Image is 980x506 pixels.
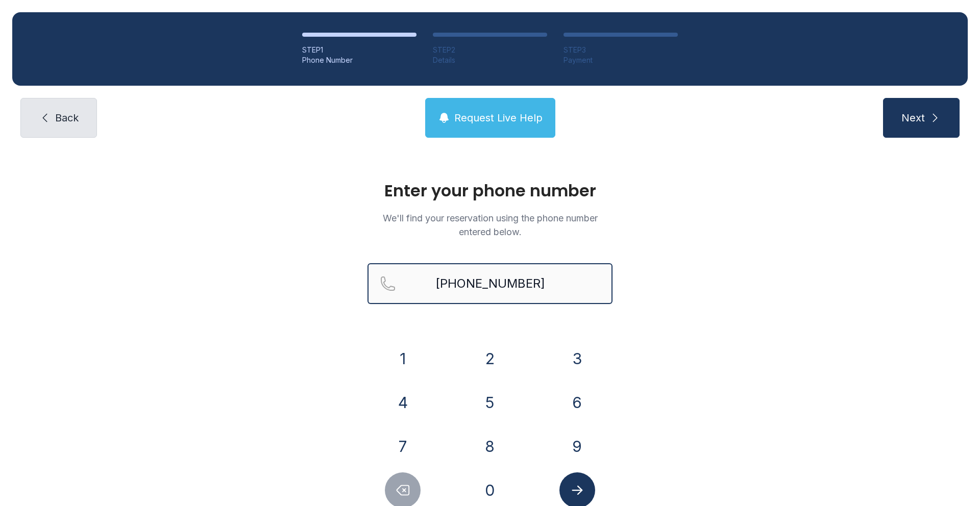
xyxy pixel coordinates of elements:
[901,111,925,125] span: Next
[302,45,416,55] div: STEP 1
[55,111,79,125] span: Back
[559,385,595,420] button: 6
[302,55,416,65] div: Phone Number
[563,55,678,65] div: Payment
[385,385,421,420] button: 4
[433,45,547,55] div: STEP 2
[367,263,612,304] input: Reservation phone number
[559,428,595,464] button: 9
[563,45,678,55] div: STEP 3
[385,341,421,376] button: 1
[559,341,595,376] button: 3
[472,428,508,464] button: 8
[472,385,508,420] button: 5
[454,111,543,125] span: Request Live Help
[385,428,421,464] button: 7
[472,341,508,376] button: 2
[367,183,612,199] h1: Enter your phone number
[367,211,612,239] p: We'll find your reservation using the phone number entered below.
[433,55,547,65] div: Details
